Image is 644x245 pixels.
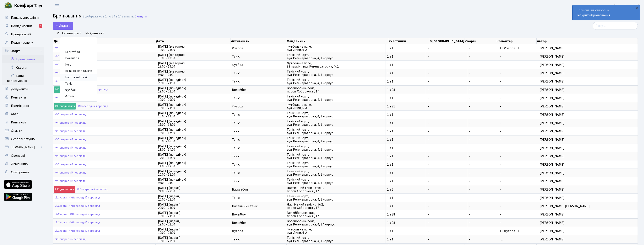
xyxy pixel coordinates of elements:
[76,186,109,193] a: Попередній перегляд
[158,62,228,68] span: [DATE] (вівторок) 17:00 - 19:00
[387,196,424,199] span: 1 з 1
[287,211,384,218] span: Волейбольне поле, просп. Соборності, 17
[287,120,384,126] span: Тенісний корт, вул. Регенераторна, 4, 1 корпус
[68,219,101,226] a: Попередній перегляд
[2,135,44,143] a: Особові рахунки
[387,88,424,91] span: 1 з 28
[500,137,501,142] span: -
[54,136,87,143] a: Попередній перегляд
[54,145,87,151] a: Попередній перегляд
[60,74,97,81] a: Настільний теніс
[540,204,636,208] span: [PERSON_NAME] [PERSON_NAME]
[135,15,147,18] a: Скинути
[68,195,101,201] a: Попередній перегляд
[540,105,636,108] span: [PERSON_NAME]
[500,96,501,100] span: -
[68,228,101,234] a: Попередній перегляд
[54,203,68,209] a: Скарга
[500,220,501,225] span: -
[54,62,87,68] a: Попередній перегляд
[76,103,109,110] a: Попередній перегляд
[496,38,537,44] th: Коментар
[158,219,228,226] span: [DATE] (неділя) 19:00 - 21:00
[469,163,496,166] span: -
[500,196,501,200] span: -
[540,163,636,166] span: [PERSON_NAME]
[428,238,465,241] span: -
[54,86,76,93] a: Приєднатися
[2,110,44,118] a: Авто
[11,112,18,116] span: Авто
[469,113,496,116] span: -
[428,47,465,50] span: -
[428,146,465,150] span: -
[54,120,87,126] a: Попередній перегляд
[60,93,97,100] a: Фітнес
[387,171,424,175] span: 1 з 1
[387,138,424,141] span: 1 з 1
[2,143,44,151] a: [DOMAIN_NAME]
[469,88,496,91] span: -
[2,22,44,30] a: Повідомлення3
[428,196,465,199] span: -
[428,96,465,100] span: -
[573,5,640,20] div: Бронювання створено
[54,128,87,134] a: Попередній перегляд
[500,71,501,75] span: -
[158,95,228,101] span: [DATE] (понеділок) 19:00 - 20:00
[500,87,501,92] span: -
[158,120,228,126] span: [DATE] (понеділок) 17:00 - 18:00
[287,153,384,160] span: Тенісний корт, вул. Регенераторна, 4, 1 корпус
[232,47,283,50] span: Футбол
[540,121,636,125] span: [PERSON_NAME]
[387,213,424,216] span: 1 з 28
[158,103,228,110] span: [DATE] (понеділок) 19:00 - 21:00
[287,128,384,135] span: Тенісний корт, вул. Регенераторна, 4, 1 корпус
[158,111,228,118] span: [DATE] (понеділок) 18:00 - 19:00
[2,118,44,127] a: Квитанції
[387,130,424,133] span: 1 з 1
[469,221,496,224] span: -
[68,211,101,218] a: Попередній перегляд
[635,6,639,10] div: ×
[469,105,496,108] span: -
[387,121,424,125] span: 1 з 1
[469,55,496,58] span: -
[469,204,496,208] span: -
[2,160,44,168] a: Лічильники
[287,219,384,226] span: Волейбольне поле, вул. Регенераторна, 4, 17 корпус
[287,170,384,176] span: Тенісний корт, вул. Регенераторна, 4, 1 корпус
[577,13,610,17] a: Відкрити бронювання
[54,178,87,184] a: Попередній перегляд
[387,105,424,108] span: 1 з 21
[428,55,465,58] span: -
[387,204,424,208] span: 1 з 1
[500,104,501,109] span: -
[428,63,465,66] span: -
[287,136,384,143] span: Тенісний корт, вул. Регенераторна, 4, 1 корпус
[11,153,25,158] span: Орендарі
[232,96,283,100] span: Теніс
[54,45,87,51] a: Попередній перегляд
[469,229,496,233] span: -
[387,96,424,100] span: 1 з 1
[2,30,44,38] a: Пропуск в ЖК
[232,71,283,75] span: Теніс
[11,137,36,141] span: Особові рахунки
[614,4,639,8] b: [PERSON_NAME]
[60,87,97,94] a: Футбол
[158,145,228,151] span: [DATE] (понеділок) 13:00 - 14:00
[232,196,283,199] span: Теніс
[287,178,384,185] span: Тенісний корт, вул. Регенераторна, 4, 1 корпус
[158,186,228,193] span: [DATE] (неділя) 21:00 - 22:00
[387,71,424,75] span: 1 з 1
[232,180,283,183] span: Теніс
[231,38,286,44] th: Активність
[540,238,636,241] span: [PERSON_NAME]
[11,24,32,28] span: Повідомлення
[387,55,424,58] span: 1 з 1
[60,39,97,46] a: -
[60,81,97,87] a: Теніс
[11,162,28,166] span: Лічильники
[540,213,636,216] span: [PERSON_NAME]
